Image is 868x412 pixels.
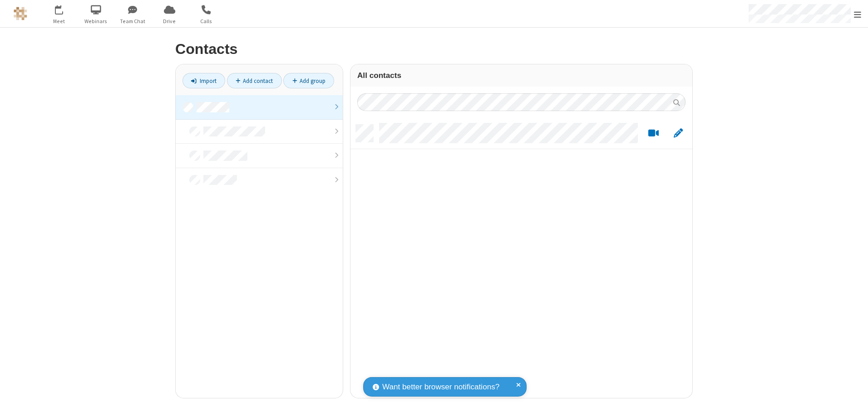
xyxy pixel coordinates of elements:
div: grid [350,118,692,398]
h3: All contacts [357,71,686,80]
span: Want better browser notifications? [382,381,499,393]
div: 4 [61,5,67,12]
a: Add contact [227,73,282,88]
span: Drive [153,17,187,25]
span: Calls [189,17,223,25]
a: Import [182,73,225,88]
span: Team Chat [116,17,150,25]
span: Meet [42,17,76,25]
a: Add group [283,73,334,88]
button: Start a video meeting [645,128,662,139]
h2: Contacts [175,41,693,57]
button: Edit [669,128,687,139]
img: QA Selenium DO NOT DELETE OR CHANGE [14,7,27,20]
span: Webinars [79,17,113,25]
